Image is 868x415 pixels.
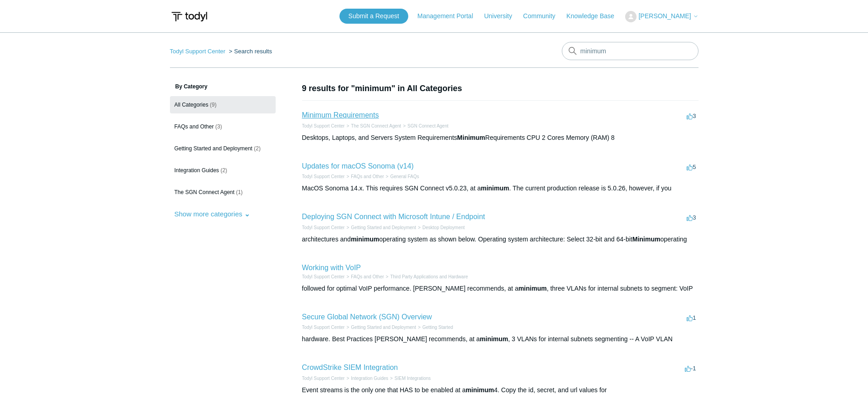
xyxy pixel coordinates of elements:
li: SIEM Integrations [388,375,431,382]
span: FAQs and Other [175,123,214,130]
span: (9) [210,102,217,108]
span: 3 [687,214,696,221]
span: 5 [687,164,696,170]
span: (3) [216,123,222,130]
li: Getting Started and Deployment [344,224,416,231]
a: The SGN Connect Agent [351,123,401,128]
a: Integration Guides [351,376,388,381]
div: architectures and operating system as shown below. Operating system architecture: Select 32-bit a... [302,235,699,244]
a: FAQs and Other (3) [170,118,276,135]
a: Getting Started [422,325,453,330]
li: Desktop Deployment [416,224,465,231]
div: MacOS Sonoma 14.x. This requires SGN Connect v5.0.23, at a . The current production release is 5.... [302,184,699,193]
li: Todyl Support Center [302,324,345,331]
li: Todyl Support Center [302,273,345,280]
a: Getting Started and Deployment (2) [170,140,276,157]
img: Todyl Support Center Help Center home page [170,8,209,25]
a: Desktop Deployment [422,225,465,230]
span: Integration Guides [175,167,219,174]
li: FAQs and Other [344,273,384,280]
a: Todyl Support Center [302,325,345,330]
em: minimum [519,285,547,292]
span: All Categories [175,102,209,108]
li: General FAQs [384,173,419,180]
em: minimum [481,184,509,192]
em: minimum [480,335,508,343]
span: 3 [687,113,696,119]
em: minimum [351,236,379,243]
li: Integration Guides [344,375,388,382]
li: Search results [227,48,272,55]
a: Todyl Support Center [302,274,345,279]
li: Todyl Support Center [302,224,345,231]
a: Todyl Support Center [170,48,226,55]
a: Third Party Applications and Hardware [390,274,468,279]
div: hardware. Best Practices [PERSON_NAME] recommends, at a , 3 VLANs for internal subnets segmenting... [302,334,699,344]
a: Todyl Support Center [302,376,345,381]
div: Event streams is the only one that HAS to be enabled at a 4. Copy the id, secret, and url values for [302,385,699,395]
a: Submit a Request [339,9,408,24]
a: SGN Connect Agent [407,123,448,128]
input: Search [562,42,699,60]
li: Todyl Support Center [302,375,345,382]
button: [PERSON_NAME] [625,11,698,22]
span: 1 [687,314,696,321]
li: Getting Started and Deployment [344,324,416,331]
li: Todyl Support Center [302,173,345,180]
span: (2) [221,167,227,174]
span: -1 [685,365,696,372]
em: Minimum [632,236,660,243]
li: Todyl Support Center [302,123,345,129]
span: Getting Started and Deployment [175,145,252,152]
span: [PERSON_NAME] [638,12,691,20]
a: FAQs and Other [351,274,384,279]
li: The SGN Connect Agent [344,123,401,129]
li: FAQs and Other [344,173,384,180]
a: Updates for macOS Sonoma (v14) [302,162,414,170]
a: Management Portal [417,11,482,21]
a: The SGN Connect Agent (1) [170,184,276,201]
div: Desktops, Laptops, and Servers System Requirements Requirements CPU 2 Cores Memory (RAM) 8 [302,133,699,143]
li: SGN Connect Agent [401,123,448,129]
a: Todyl Support Center [302,123,345,128]
div: followed for optimal VoIP performance. [PERSON_NAME] recommends, at a , three VLANs for internal ... [302,284,699,293]
a: Integration Guides (2) [170,162,276,179]
span: (1) [236,189,243,195]
a: CrowdStrike SIEM Integration [302,364,398,371]
h3: By Category [170,82,276,91]
a: Getting Started and Deployment [351,325,416,330]
a: Knowledge Base [566,11,623,21]
a: Secure Global Network (SGN) Overview [302,313,432,321]
li: Todyl Support Center [170,48,227,55]
a: Working with VoIP [302,264,361,272]
a: All Categories (9) [170,96,276,113]
a: Todyl Support Center [302,174,345,179]
a: University [484,11,521,21]
a: FAQs and Other [351,174,384,179]
a: General FAQs [390,174,419,179]
a: SIEM Integrations [395,376,431,381]
a: Minimum Requirements [302,111,379,119]
a: Todyl Support Center [302,225,345,230]
a: Getting Started and Deployment [351,225,416,230]
a: Community [523,11,565,21]
li: Third Party Applications and Hardware [384,273,468,280]
button: Show more categories [170,205,255,222]
li: Getting Started [416,324,453,331]
span: (2) [254,145,261,152]
a: Deploying SGN Connect with Microsoft Intune / Endpoint [302,213,485,220]
em: minimum [466,386,494,394]
span: The SGN Connect Agent [175,189,235,195]
h1: 9 results for "minimum" in All Categories [302,82,699,95]
em: Minimum [457,134,485,141]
